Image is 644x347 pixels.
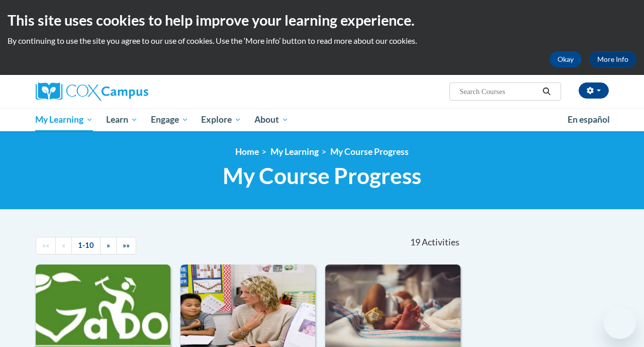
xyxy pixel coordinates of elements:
[458,85,539,98] input: Search Courses
[195,108,248,131] a: Explore
[201,114,241,126] span: Explore
[410,237,420,248] span: 19
[549,51,582,67] button: Okay
[579,82,609,99] button: Account Settings
[223,162,421,189] span: My Course Progress
[107,241,110,249] span: »
[422,237,459,248] span: Activities
[116,237,136,254] a: End
[55,237,72,254] a: Previous
[330,146,409,157] a: My Course Progress
[71,237,101,254] a: 1-10
[29,108,100,131] a: My Learning
[100,237,117,254] a: Next
[151,114,189,126] span: Engage
[42,241,49,249] span: ««
[106,114,138,126] span: Learn
[561,109,616,130] a: En español
[8,10,636,30] h2: This site uses cookies to help improve your learning experience.
[123,241,130,249] span: »»
[235,146,259,157] a: Home
[100,108,144,131] a: Learn
[254,114,289,126] span: About
[36,237,56,254] a: Begining
[8,35,636,46] p: By continuing to use the site you agree to our use of cookies. Use the ‘More info’ button to read...
[28,108,616,131] div: Main menu
[568,114,610,125] span: En español
[36,82,148,101] img: Cox Campus
[36,82,217,101] a: Cox Campus
[144,108,195,131] a: Engage
[589,51,636,67] a: More Info
[539,85,554,98] button: Search
[62,241,65,249] span: «
[270,146,319,157] a: My Learning
[604,307,636,339] iframe: Button to launch messaging window
[248,108,295,131] a: About
[35,114,93,126] span: My Learning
